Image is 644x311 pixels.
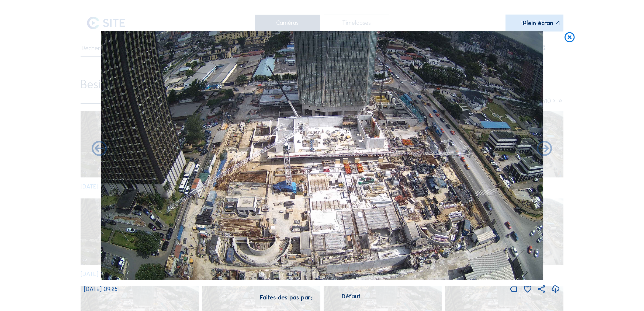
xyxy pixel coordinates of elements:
[101,31,543,280] img: Image
[84,285,117,293] span: [DATE] 09:25
[318,294,384,303] div: Défaut
[535,140,554,158] i: Back
[260,295,312,301] div: Faites des pas par:
[523,20,553,27] div: Plein écran
[342,294,361,299] div: Défaut
[90,140,109,158] i: Forward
